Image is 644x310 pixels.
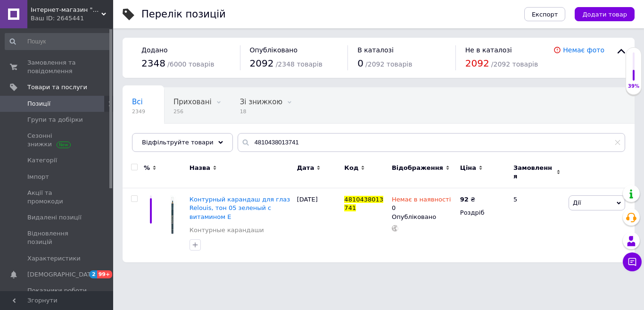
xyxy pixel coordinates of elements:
[132,108,145,115] span: 2349
[27,189,87,206] span: Акції та промокоди
[344,164,358,172] span: Код
[31,6,101,14] span: Інтернет-магазин "beautyland"
[97,270,113,278] span: 99+
[132,98,143,106] span: Всі
[190,196,290,220] a: Контурный карандаш для глаз Relouis, тон 05 зеленый с витамином Е
[250,58,274,69] span: 2092
[465,58,489,69] span: 2092
[573,199,581,206] span: Дії
[160,195,185,235] img: Контурный карандаш для глаз Relouis, тон 05 зеленый с витамином Е
[27,173,49,181] span: Імпорт
[460,195,475,204] div: ₴
[141,46,167,54] span: Додано
[508,188,566,262] div: 5
[626,83,641,90] div: 39%
[392,196,451,206] span: Немає в наявності
[173,108,212,115] span: 256
[190,226,264,235] a: Контурные карандаши
[491,60,538,68] span: / 2092 товарів
[238,133,625,152] input: Пошук по назві позиції, артикулу і пошуковим запитам
[90,270,97,278] span: 2
[524,7,566,21] button: Експорт
[276,60,322,68] span: / 2348 товарів
[623,252,642,271] button: Чат з покупцем
[513,164,554,181] span: Замовлення
[392,164,443,172] span: Відображення
[27,254,81,263] span: Характеристики
[27,59,87,75] span: Замовлення та повідомлення
[344,196,383,211] span: 4810438013741
[563,46,604,54] a: Немає фото
[27,156,57,165] span: Категорії
[27,213,82,222] span: Видалені позиції
[173,98,212,106] span: Приховані
[240,108,282,115] span: 18
[141,9,226,19] div: Перелік позицій
[142,139,214,146] span: Відфільтруйте товари
[27,229,87,246] span: Відновлення позицій
[27,116,83,124] span: Групи та добірки
[141,58,165,69] span: 2348
[532,11,558,18] span: Експорт
[465,46,512,54] span: Не в каталозі
[27,286,87,303] span: Показники роботи компанії
[190,164,210,172] span: Назва
[297,164,314,172] span: Дата
[5,33,111,50] input: Пошук
[460,209,505,217] div: Роздріб
[365,60,412,68] span: / 2092 товарів
[460,196,469,203] b: 92
[27,270,97,279] span: [DEMOGRAPHIC_DATA]
[31,14,113,23] div: Ваш ID: 2645441
[27,83,87,92] span: Товари та послуги
[27,132,87,149] span: Сезонні знижки
[295,188,342,262] div: [DATE]
[250,46,298,54] span: Опубліковано
[460,164,476,172] span: Ціна
[392,213,455,221] div: Опубліковано
[582,11,627,18] span: Додати товар
[357,46,394,54] span: В каталозі
[240,98,282,106] span: Зі знижкою
[144,164,150,172] span: %
[132,134,181,142] span: Опубліковані
[392,195,451,212] div: 0
[167,60,214,68] span: / 6000 товарів
[357,58,363,69] span: 0
[27,100,50,108] span: Позиції
[575,7,635,21] button: Додати товар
